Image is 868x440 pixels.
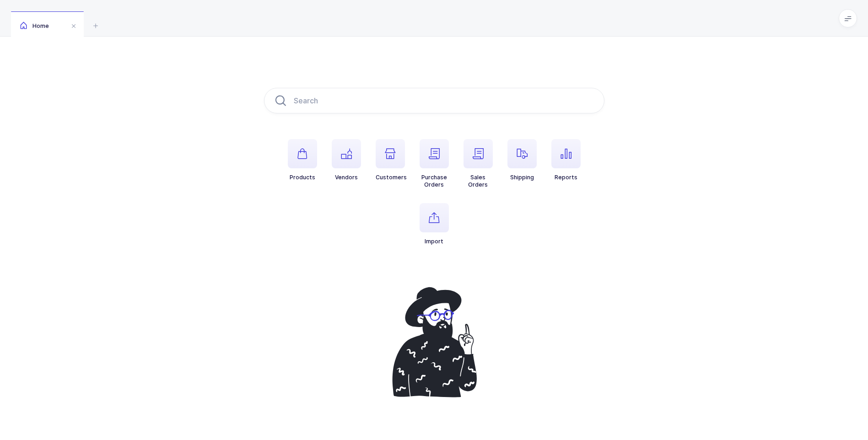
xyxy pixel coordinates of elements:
[332,139,361,181] button: Vendors
[551,139,581,181] button: Reports
[376,139,407,181] button: Customers
[420,203,449,245] button: Import
[420,139,449,188] button: PurchaseOrders
[264,88,604,113] input: Search
[464,139,493,188] button: SalesOrders
[288,139,317,181] button: Products
[20,22,49,29] span: Home
[507,139,537,181] button: Shipping
[383,282,485,402] img: pointing-up.svg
